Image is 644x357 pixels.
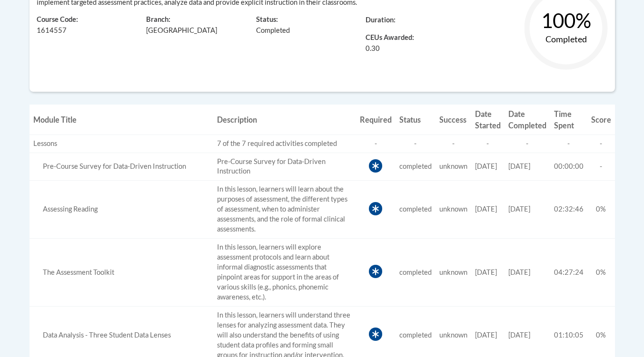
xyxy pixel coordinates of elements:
span: 0% [596,268,606,276]
td: - [436,135,471,153]
th: Description [213,105,356,135]
td: In this lesson, learners will explore assessment protocols and learn about informal diagnostic as... [213,239,356,307]
span: unknown [439,331,467,339]
th: Time Spent [550,105,587,135]
td: - [356,135,396,153]
span: Course Code: [37,15,78,23]
span: Status: [256,15,278,23]
span: [DATE] [475,331,497,339]
span: 0% [596,205,606,213]
th: Success [436,105,471,135]
div: In this lesson, learners will learn about the purposes of assessment, the different types of asse... [33,204,209,214]
span: 00:00:00 [554,162,584,170]
span: 04:27:24 [554,268,584,276]
td: - [550,135,587,153]
span: unknown [439,268,467,276]
div: Lessons [33,139,209,149]
th: Date Completed [505,105,550,135]
span: [DATE] [475,205,497,213]
span: [DATE] [508,162,530,170]
span: completed [399,268,432,276]
span: 0.30 [366,43,380,54]
span: 1614557 [37,26,67,34]
span: [DATE] [475,162,497,170]
text: Completed [545,34,586,44]
span: 01:10:05 [554,331,584,339]
span: 0% [596,331,606,339]
span: Branch: [146,15,170,23]
span: [DATE] [475,268,497,276]
th: Module Title [30,105,213,135]
span: Completed [256,26,290,34]
td: - [505,135,550,153]
div: In this lesson, learners will understand three lenses for analyzing assessment data. They will al... [33,330,209,340]
span: - [600,139,602,147]
div: In this lesson, learners will explore assessment protocols and learn about informal diagnostic as... [33,268,209,278]
td: - [396,135,436,153]
div: Pre-Course Survey for Data-Driven Instruction [33,162,209,172]
td: - [471,135,505,153]
span: [DATE] [508,331,530,339]
th: Score [587,105,615,135]
td: In this lesson, learners will learn about the purposes of assessment, the different types of asse... [213,181,356,239]
span: Duration: [366,16,396,24]
text: 100% [541,9,591,32]
span: CEUs Awarded: [366,33,461,43]
span: 02:32:46 [554,205,584,213]
th: Status [396,105,436,135]
div: 7 of the 7 required activities completed [217,139,352,149]
span: unknown [439,205,467,213]
span: [GEOGRAPHIC_DATA] [146,26,217,34]
th: Date Started [471,105,505,135]
span: [DATE] [508,205,530,213]
span: completed [399,162,432,170]
span: [DATE] [508,268,530,276]
td: Pre-Course Survey for Data-Driven Instruction [213,153,356,181]
span: completed [399,205,432,213]
th: Required [356,105,396,135]
span: - [600,162,602,170]
span: unknown [439,162,467,170]
span: completed [399,331,432,339]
